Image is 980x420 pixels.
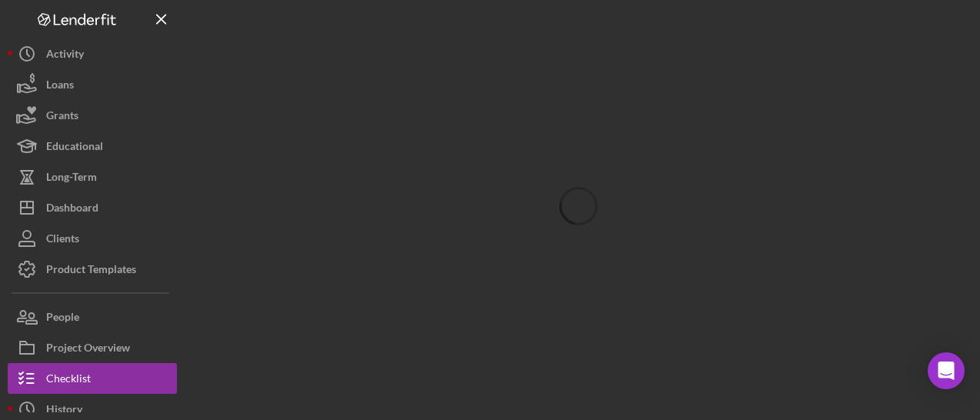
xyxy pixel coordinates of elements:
button: Long-Term [8,162,177,192]
div: Open Intercom Messenger [928,352,965,389]
div: Clients [46,223,79,258]
div: Checklist [46,363,91,398]
div: Educational [46,131,103,165]
div: People [46,302,79,336]
button: Product Templates [8,254,177,285]
button: Grants [8,100,177,131]
div: Product Templates [46,254,136,288]
div: Grants [46,100,78,135]
button: Clients [8,223,177,254]
button: Educational [8,131,177,162]
div: Project Overview [46,332,130,367]
div: Loans [46,69,74,104]
div: Long-Term [46,162,97,196]
button: Project Overview [8,332,177,363]
button: People [8,302,177,332]
button: Checklist [8,363,177,394]
button: Loans [8,69,177,100]
button: Activity [8,38,177,69]
div: Activity [46,38,84,73]
div: Dashboard [46,192,98,227]
button: Dashboard [8,192,177,223]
